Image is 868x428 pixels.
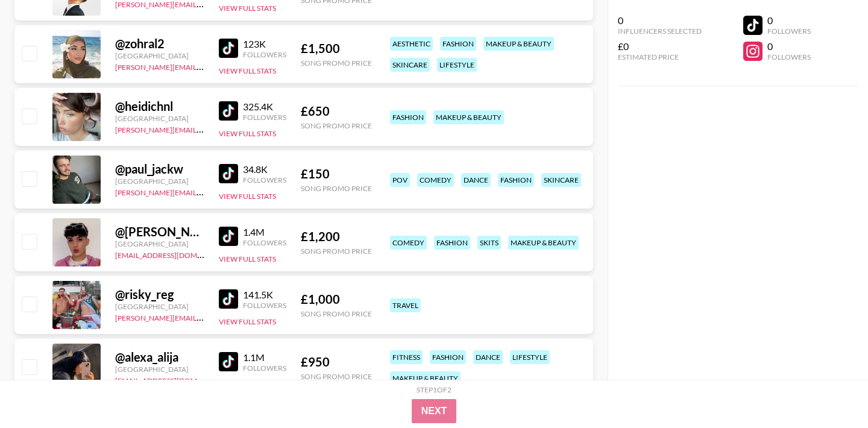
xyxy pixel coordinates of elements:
[767,40,811,52] div: 0
[115,311,294,323] a: [PERSON_NAME][EMAIL_ADDRESS][DOMAIN_NAME]
[541,173,581,187] div: skincare
[219,352,238,371] img: TikTok
[243,351,286,363] div: 1.1M
[390,173,410,187] div: pov
[219,66,276,75] button: View Full Stats
[434,236,470,250] div: fashion
[219,192,276,201] button: View Full Stats
[461,173,491,187] div: dance
[417,385,451,394] div: Step 1 of 2
[483,37,554,51] div: makeup & beauty
[243,163,286,175] div: 34.8K
[301,121,372,130] div: Song Promo Price
[243,50,286,59] div: Followers
[243,238,286,247] div: Followers
[301,309,372,318] div: Song Promo Price
[243,226,286,238] div: 1.4M
[301,41,372,56] div: £ 1,500
[219,289,238,309] img: TikTok
[243,101,286,113] div: 325.4K
[243,38,286,50] div: 123K
[767,52,811,61] div: Followers
[115,365,204,374] div: [GEOGRAPHIC_DATA]
[115,99,204,114] div: @ heidichnl
[767,14,811,27] div: 0
[301,104,372,119] div: £ 650
[412,399,457,423] button: Next
[243,113,286,122] div: Followers
[115,248,236,260] a: [EMAIL_ADDRESS][DOMAIN_NAME]
[219,164,238,183] img: TikTok
[219,39,238,58] img: TikTok
[243,363,286,373] div: Followers
[115,224,204,239] div: @ [PERSON_NAME].matosg
[440,37,476,51] div: fashion
[473,350,503,364] div: dance
[618,27,702,36] div: Influencers Selected
[390,236,427,250] div: comedy
[301,372,372,381] div: Song Promo Price
[390,110,426,124] div: fashion
[243,301,286,310] div: Followers
[115,51,204,60] div: [GEOGRAPHIC_DATA]
[115,162,204,177] div: @ paul_jackw
[498,173,534,187] div: fashion
[510,350,550,364] div: lifestyle
[430,350,466,364] div: fashion
[115,36,204,51] div: @ zohral2
[115,287,204,302] div: @ risky_reg
[437,58,477,72] div: lifestyle
[115,302,204,311] div: [GEOGRAPHIC_DATA]
[115,123,294,134] a: [PERSON_NAME][EMAIL_ADDRESS][DOMAIN_NAME]
[390,298,421,312] div: travel
[508,236,579,250] div: makeup & beauty
[301,184,372,193] div: Song Promo Price
[390,350,423,364] div: fitness
[219,227,238,246] img: TikTok
[115,60,351,72] a: [PERSON_NAME][EMAIL_ADDRESS][PERSON_NAME][DOMAIN_NAME]
[433,110,504,124] div: makeup & beauty
[390,37,433,51] div: aesthetic
[219,4,276,13] button: View Full Stats
[115,186,294,197] a: [PERSON_NAME][EMAIL_ADDRESS][DOMAIN_NAME]
[243,289,286,301] div: 141.5K
[390,58,430,72] div: skincare
[301,229,372,244] div: £ 1,200
[115,350,204,365] div: @ alexa_alija
[618,52,702,61] div: Estimated Price
[301,58,372,68] div: Song Promo Price
[390,371,461,385] div: makeup & beauty
[301,247,372,256] div: Song Promo Price
[301,292,372,307] div: £ 1,000
[219,129,276,138] button: View Full Stats
[243,175,286,184] div: Followers
[115,114,204,123] div: [GEOGRAPHIC_DATA]
[477,236,501,250] div: skits
[219,317,276,326] button: View Full Stats
[219,101,238,121] img: TikTok
[301,166,372,181] div: £ 150
[115,239,204,248] div: [GEOGRAPHIC_DATA]
[115,177,204,186] div: [GEOGRAPHIC_DATA]
[219,254,276,263] button: View Full Stats
[618,40,702,52] div: £0
[767,27,811,36] div: Followers
[301,354,372,370] div: £ 950
[618,14,702,27] div: 0
[417,173,454,187] div: comedy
